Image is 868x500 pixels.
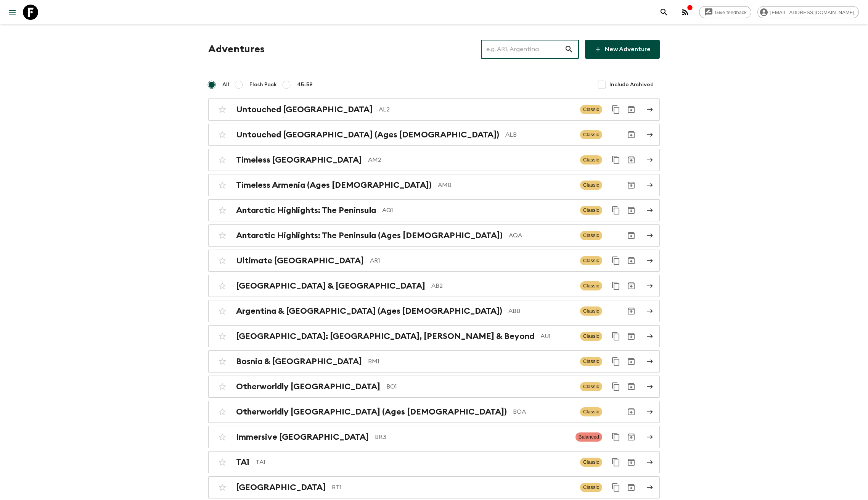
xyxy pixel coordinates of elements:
[624,429,639,445] button: Archive
[431,281,574,290] p: AB2
[585,40,660,59] a: New Adventure
[624,480,639,495] button: Archive
[580,407,602,416] span: Classic
[236,331,534,341] h2: [GEOGRAPHIC_DATA]: [GEOGRAPHIC_DATA], [PERSON_NAME] & Beyond
[208,476,660,498] a: [GEOGRAPHIC_DATA]BT1ClassicDuplicate for 45-59Archive
[508,306,574,316] p: ABB
[608,102,624,117] button: Duplicate for 45-59
[624,278,639,294] button: Archive
[624,102,639,117] button: Archive
[580,357,602,366] span: Classic
[208,124,660,146] a: Untouched [GEOGRAPHIC_DATA] (Ages [DEMOGRAPHIC_DATA])ALBClassicArchive
[757,6,859,18] div: [EMAIL_ADDRESS][DOMAIN_NAME]
[368,357,574,366] p: BM1
[297,81,313,89] span: 45-59
[208,224,660,247] a: Antarctic Highlights: The Peninsula (Ages [DEMOGRAPHIC_DATA])AQAClassicArchive
[608,253,624,268] button: Duplicate for 45-59
[208,376,660,398] a: Otherworldly [GEOGRAPHIC_DATA]BO1ClassicDuplicate for 45-59Archive
[580,382,602,391] span: Classic
[208,426,660,448] a: Immersive [GEOGRAPHIC_DATA]BR3BalancedDuplicate for 45-59Archive
[236,407,507,417] h2: Otherworldly [GEOGRAPHIC_DATA] (Ages [DEMOGRAPHIC_DATA])
[236,256,364,266] h2: Ultimate [GEOGRAPHIC_DATA]
[624,127,639,142] button: Archive
[236,105,373,115] h2: Untouched [GEOGRAPHIC_DATA]
[609,81,654,89] span: Include Archived
[438,181,574,190] p: AMB
[236,281,425,291] h2: [GEOGRAPHIC_DATA] & [GEOGRAPHIC_DATA]
[236,457,249,467] h2: TA1
[580,306,602,316] span: Classic
[379,105,574,114] p: AL2
[580,105,602,114] span: Classic
[249,81,277,89] span: Flash Pack
[580,155,602,165] span: Classic
[5,5,20,20] button: menu
[624,354,639,369] button: Archive
[368,155,574,165] p: AM2
[608,429,624,445] button: Duplicate for 45-59
[608,278,624,294] button: Duplicate for 45-59
[624,203,639,218] button: Archive
[208,325,660,347] a: [GEOGRAPHIC_DATA]: [GEOGRAPHIC_DATA], [PERSON_NAME] & BeyondAU1ClassicDuplicate for 45-59Archive
[208,350,660,373] a: Bosnia & [GEOGRAPHIC_DATA]BM1ClassicDuplicate for 45-59Archive
[236,180,432,190] h2: Timeless Armenia (Ages [DEMOGRAPHIC_DATA])
[580,483,602,492] span: Classic
[608,152,624,168] button: Duplicate for 45-59
[575,432,602,442] span: Balanced
[580,231,602,240] span: Classic
[222,81,229,89] span: All
[236,432,369,442] h2: Immersive [GEOGRAPHIC_DATA]
[236,356,362,366] h2: Bosnia & [GEOGRAPHIC_DATA]
[208,174,660,196] a: Timeless Armenia (Ages [DEMOGRAPHIC_DATA])AMBClassicArchive
[256,458,574,467] p: TA1
[580,206,602,215] span: Classic
[608,329,624,344] button: Duplicate for 45-59
[608,354,624,369] button: Duplicate for 45-59
[580,130,602,139] span: Classic
[382,206,574,215] p: AQ1
[386,382,574,391] p: BO1
[608,379,624,394] button: Duplicate for 45-59
[624,379,639,394] button: Archive
[699,6,751,18] a: Give feedback
[580,458,602,467] span: Classic
[766,10,858,15] span: [EMAIL_ADDRESS][DOMAIN_NAME]
[513,407,574,416] p: BOA
[208,98,660,121] a: Untouched [GEOGRAPHIC_DATA]AL2ClassicDuplicate for 45-59Archive
[236,155,362,165] h2: Timeless [GEOGRAPHIC_DATA]
[540,332,574,341] p: AU1
[711,10,751,15] span: Give feedback
[208,42,265,57] h1: Adventures
[236,306,502,316] h2: Argentina & [GEOGRAPHIC_DATA] (Ages [DEMOGRAPHIC_DATA])
[624,303,639,319] button: Archive
[624,228,639,243] button: Archive
[208,199,660,221] a: Antarctic Highlights: The PeninsulaAQ1ClassicDuplicate for 45-59Archive
[608,480,624,495] button: Duplicate for 45-59
[580,281,602,290] span: Classic
[505,130,574,139] p: ALB
[509,231,574,240] p: AQA
[624,177,639,193] button: Archive
[236,205,376,215] h2: Antarctic Highlights: The Peninsula
[375,432,569,442] p: BR3
[580,256,602,265] span: Classic
[624,455,639,470] button: Archive
[624,152,639,168] button: Archive
[624,404,639,419] button: Archive
[236,231,503,240] h2: Antarctic Highlights: The Peninsula (Ages [DEMOGRAPHIC_DATA])
[580,332,602,341] span: Classic
[208,300,660,322] a: Argentina & [GEOGRAPHIC_DATA] (Ages [DEMOGRAPHIC_DATA])ABBClassicArchive
[656,5,672,20] button: search adventures
[370,256,574,265] p: AR1
[481,39,564,60] input: e.g. AR1, Argentina
[580,181,602,190] span: Classic
[236,482,326,492] h2: [GEOGRAPHIC_DATA]
[608,203,624,218] button: Duplicate for 45-59
[236,382,380,392] h2: Otherworldly [GEOGRAPHIC_DATA]
[608,455,624,470] button: Duplicate for 45-59
[208,250,660,272] a: Ultimate [GEOGRAPHIC_DATA]AR1ClassicDuplicate for 45-59Archive
[624,329,639,344] button: Archive
[208,451,660,473] a: TA1TA1ClassicDuplicate for 45-59Archive
[208,275,660,297] a: [GEOGRAPHIC_DATA] & [GEOGRAPHIC_DATA]AB2ClassicDuplicate for 45-59Archive
[208,401,660,423] a: Otherworldly [GEOGRAPHIC_DATA] (Ages [DEMOGRAPHIC_DATA])BOAClassicArchive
